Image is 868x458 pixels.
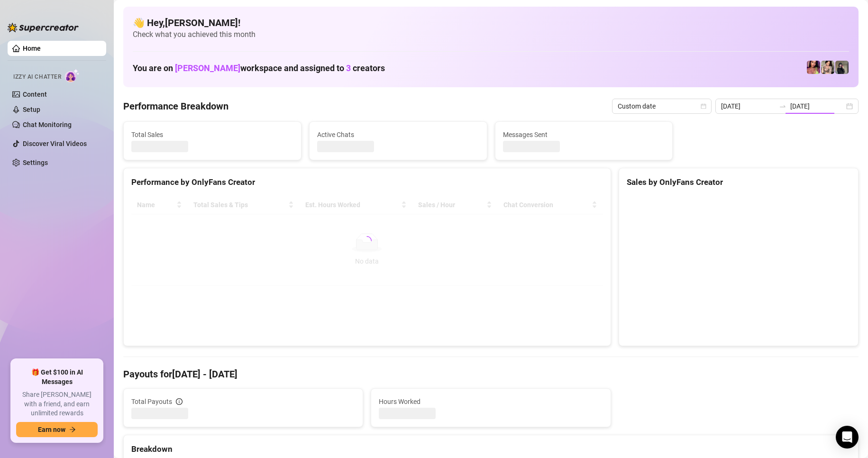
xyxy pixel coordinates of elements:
[133,16,849,29] h4: 👋 Hey, [PERSON_NAME] !
[779,102,786,110] span: swap-right
[131,396,172,407] span: Total Payouts
[779,102,786,110] span: to
[23,91,47,98] a: Content
[23,140,87,147] a: Discover Viral Videos
[133,29,849,40] span: Check what you achieved this month
[701,103,706,109] span: calendar
[362,236,372,246] span: loading
[721,101,775,111] input: Start date
[69,426,76,433] span: arrow-right
[13,73,61,82] span: Izzy AI Chatter
[836,426,859,449] div: Open Intercom Messenger
[23,45,41,52] a: Home
[618,99,706,113] span: Custom date
[131,129,293,140] span: Total Sales
[16,390,98,418] span: Share [PERSON_NAME] with a friend, and earn unlimited rewards
[133,63,385,73] h1: You are on workspace and assigned to creators
[131,443,850,456] div: Breakdown
[65,69,80,82] img: AI Chatter
[38,426,65,433] span: Earn now
[23,106,40,113] a: Setup
[23,159,48,166] a: Settings
[16,368,98,386] span: 🎁 Get $100 in AI Messages
[123,367,859,381] h4: Payouts for [DATE] - [DATE]
[8,23,79,32] img: logo-BBDzfeDw.svg
[379,396,603,407] span: Hours Worked
[176,398,183,405] span: info-circle
[23,121,72,128] a: Chat Monitoring
[16,422,98,437] button: Earn nowarrow-right
[346,63,351,73] span: 3
[807,61,820,74] img: GODDESS
[835,61,849,74] img: Anna
[627,176,850,189] div: Sales by OnlyFans Creator
[123,100,228,113] h4: Performance Breakdown
[317,129,479,140] span: Active Chats
[503,129,665,140] span: Messages Sent
[175,63,240,73] span: [PERSON_NAME]
[790,101,844,111] input: End date
[821,61,834,74] img: Jenna
[131,176,603,189] div: Performance by OnlyFans Creator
